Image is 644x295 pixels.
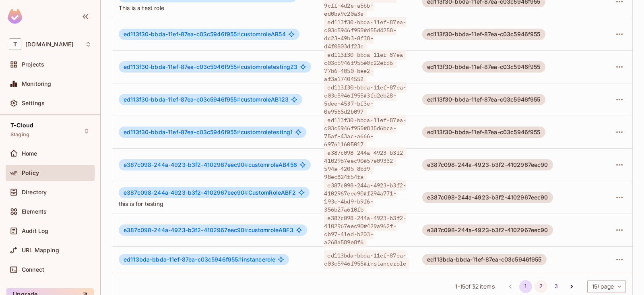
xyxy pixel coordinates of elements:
span: ed113bda-bbda-11ef-87ea-c03c5946f955#instancerole [324,250,409,269]
span: ed113f30-bbda-11ef-87ea-c03c5946f955#d55d4258-dc23-49b3-8f38-d4f0803df23c [324,17,406,52]
span: e387c098-244a-4923-b3f2-4102967eec90#429a962f-cb97-41ed-b203-a268a589e8f6 [324,213,406,247]
span: # [244,226,248,233]
span: e387c098-244a-4923-b3f2-4102967eec90#57e09332-594a-4205-8bf9-98ec824f54fa [324,147,406,182]
div: e387c098-244a-4923-b3f2-4102967eec90 [422,159,553,170]
span: Connect [22,266,44,273]
span: ed113f30-bbda-11ef-87ea-c03c5946f955 [124,96,241,103]
span: customroleAB123 [124,96,289,103]
div: ed113f30-bbda-11ef-87ea-c03c5946f955 [422,127,545,138]
span: # [237,31,240,37]
div: ed113bda-bbda-11ef-87ea-c03c5946f955 [422,254,546,265]
nav: pagination navigation [503,280,579,293]
div: e387c098-244a-4923-b3f2-4102967eec90 [422,192,553,203]
span: # [237,96,240,103]
span: URL Mapping [22,247,59,253]
span: ed113f30-bbda-11ef-87ea-c03c5946f955#0c22efd6-77b6-4050-bee2-af3a17404552 [324,50,406,84]
span: ed113f30-bbda-11ef-87ea-c03c5946f955#835d6bca-75af-43ac-a666-697611605017 [324,115,406,150]
span: # [244,189,248,196]
img: SReyMgAAAABJRU5ErkJggg== [8,9,22,24]
span: Settings [22,100,45,106]
div: ed113f30-bbda-11ef-87ea-c03c5946f955 [422,61,545,73]
span: Audit Log [22,228,48,234]
span: T-Cloud [10,122,33,129]
span: # [237,63,240,70]
span: Policy [22,170,39,176]
button: page 1 [519,280,532,293]
span: Directory [22,189,47,195]
div: 15 / page [587,280,626,293]
span: customroletesting1 [124,129,293,135]
span: ed113f30-bbda-11ef-87ea-c03c5946f955 [124,63,241,70]
span: T [9,38,21,50]
span: Elements [22,208,47,215]
span: customroleABF3 [124,227,293,233]
button: Go to page 3 [550,280,563,293]
div: ed113f30-bbda-11ef-87ea-c03c5946f955 [422,94,545,105]
span: instancerole [124,256,275,263]
span: Home [22,150,37,157]
span: # [244,161,248,168]
span: Monitoring [22,81,52,87]
button: Go to next page [565,280,578,293]
button: Go to page 2 [535,280,547,293]
span: customroletesting23 [124,64,297,70]
div: e387c098-244a-4923-b3f2-4102967eec90 [422,224,553,236]
span: ed113f30-bbda-11ef-87ea-c03c5946f955 [124,129,241,135]
span: Workspace: t-mobile.com [25,41,73,48]
span: e387c098-244a-4923-b3f2-4102967eec90 [124,226,248,233]
span: Staging [10,131,29,138]
span: ed113bda-bbda-11ef-87ea-c03c5946f955 [124,256,242,263]
span: Projects [22,61,44,68]
span: # [237,129,240,135]
div: ed113f30-bbda-11ef-87ea-c03c5946f955 [422,29,545,40]
span: 1 - 15 of 32 items [455,282,494,291]
span: e387c098-244a-4923-b3f2-4102967eec90#f294a771-193c-4bd9-b9f6-356b27a610fb [324,180,406,215]
span: e387c098-244a-4923-b3f2-4102967eec90 [124,189,248,196]
span: this is for testing [119,200,311,208]
span: ed113f30-bbda-11ef-87ea-c03c5946f955#3fd2eb28-5dee-4537-bf3e-0e9565d2b097 [324,82,406,117]
span: customroleAB456 [124,162,297,168]
span: customroleAB54 [124,31,286,37]
span: CustomRoleABF2 [124,189,296,196]
span: ed113f30-bbda-11ef-87ea-c03c5946f955 [124,31,241,37]
span: # [238,256,242,263]
span: This is a test role [119,4,311,12]
span: e387c098-244a-4923-b3f2-4102967eec90 [124,161,248,168]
